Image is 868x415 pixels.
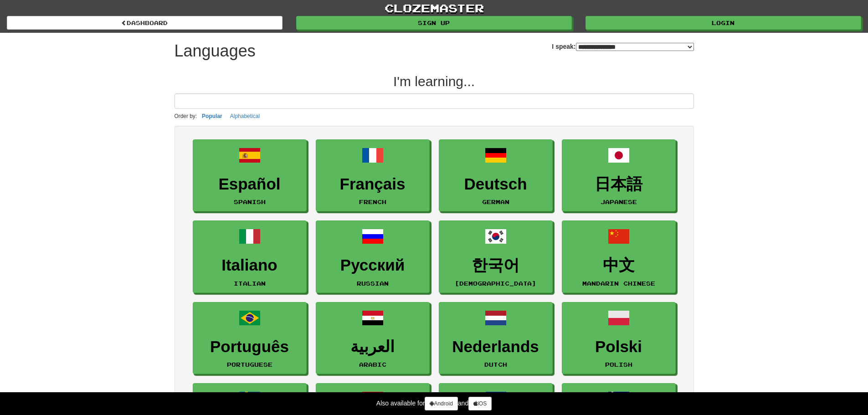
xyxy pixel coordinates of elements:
a: PortuguêsPortuguese [193,302,307,374]
a: Login [586,16,861,30]
select: I speak: [576,43,694,51]
a: العربيةArabic [316,302,430,374]
small: Japanese [601,199,637,205]
h3: 中文 [567,256,671,274]
small: Italian [234,280,266,287]
h3: Português [198,338,302,356]
h3: Polski [567,338,671,356]
small: Order by: [175,113,197,119]
small: Russian [357,280,389,287]
h3: Deutsch [444,175,548,193]
h3: Русский [321,256,425,274]
a: dashboard [7,16,282,30]
a: 한국어[DEMOGRAPHIC_DATA] [439,220,553,293]
a: DeutschGerman [439,139,553,212]
a: FrançaisFrench [316,139,430,212]
small: Spanish [234,199,266,205]
a: iOS [468,397,492,410]
h3: 한국어 [444,256,548,274]
a: NederlandsDutch [439,302,553,374]
h3: Français [321,175,425,193]
small: [DEMOGRAPHIC_DATA] [455,280,536,287]
h3: Español [198,175,302,193]
a: Sign up [296,16,572,30]
h1: Languages [175,42,256,60]
h3: 日本語 [567,175,671,193]
small: Mandarin Chinese [582,280,655,287]
button: Alphabetical [227,111,262,121]
a: 中文Mandarin Chinese [562,220,676,293]
h3: Nederlands [444,338,548,356]
small: French [359,199,386,205]
button: Popular [199,111,225,121]
h2: I'm learning... [175,74,694,89]
small: Arabic [359,361,386,368]
a: PolskiPolish [562,302,676,374]
small: Portuguese [227,361,272,368]
h3: Italiano [198,256,302,274]
a: Android [425,397,457,410]
small: German [482,199,509,205]
a: РусскийRussian [316,220,430,293]
a: ItalianoItalian [193,220,307,293]
a: 日本語Japanese [562,139,676,212]
a: EspañolSpanish [193,139,307,212]
small: Polish [605,361,632,368]
label: I speak: [552,42,693,51]
h3: العربية [321,338,425,356]
small: Dutch [484,361,507,368]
